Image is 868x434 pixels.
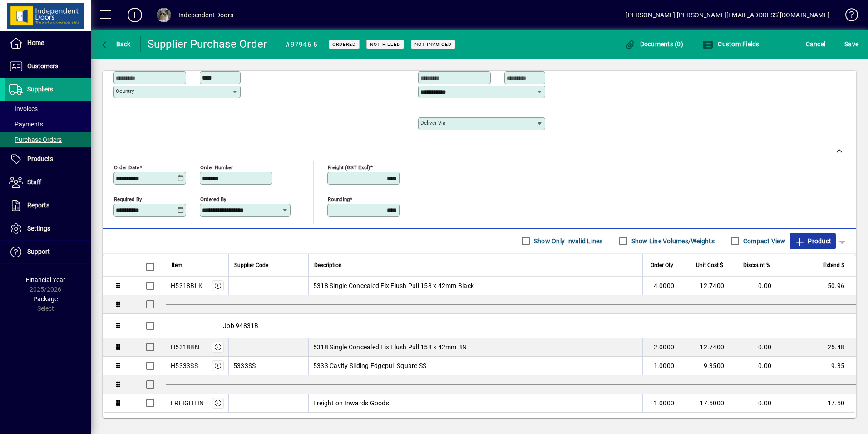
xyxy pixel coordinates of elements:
mat-label: Country [116,88,134,94]
td: 9.3500 [679,357,729,375]
button: Profile [149,7,178,23]
td: 1.0000 [642,394,679,412]
td: 4.0000 [642,277,679,295]
span: S [844,40,848,48]
a: Invoices [5,101,91,116]
a: Knowledge Base [838,2,857,31]
a: Staff [5,171,91,194]
mat-label: Deliver via [420,120,445,126]
span: Back [100,40,131,48]
a: Home [5,32,91,55]
td: 0.00 [729,338,776,357]
span: Product [794,234,831,248]
button: Documents (0) [622,36,686,52]
div: Job 94831B [166,314,856,338]
span: 5318 Single Concealed Fix Flush Pull 158 x 42mm Black [313,281,474,290]
span: Custom Fields [702,40,759,48]
button: Product [790,233,836,249]
td: 5333SS [228,357,308,375]
td: 17.5000 [679,394,729,412]
button: Save [842,36,861,52]
span: 5318 Single Concealed Fix Flush Pull 158 x 42mm BN [313,343,467,352]
span: Payments [9,121,43,128]
div: Supplier Purchase Order [148,37,267,51]
button: Cancel [804,36,828,52]
span: Unit Cost $ [696,260,723,270]
span: Customers [27,62,58,70]
app-page-header-button: Back [91,36,141,52]
mat-label: Order number [200,164,233,170]
a: Purchase Orders [5,132,91,147]
td: 50.96 [776,277,856,295]
td: 0.00 [729,357,776,375]
a: Products [5,148,91,171]
div: #97946-5 [286,37,317,52]
a: Payments [5,116,91,132]
a: Settings [5,217,91,240]
span: Not Invoiced [414,41,452,47]
span: Ordered [332,41,356,47]
span: Invoices [9,105,38,112]
td: 17.50 [776,394,856,412]
span: Order Qty [651,260,673,270]
td: 25.48 [776,338,856,357]
div: FREIGHTIN [171,399,204,408]
span: Cancel [806,37,826,51]
td: 2.0000 [642,338,679,357]
span: Supplier Code [234,260,268,270]
mat-label: Rounding [328,196,350,202]
span: Extend $ [823,260,844,270]
button: Back [98,36,133,52]
span: Staff [27,178,41,186]
div: [PERSON_NAME] [PERSON_NAME][EMAIL_ADDRESS][DOMAIN_NAME] [626,8,829,22]
span: Item [172,260,182,270]
span: ave [844,37,858,51]
span: Products [27,155,53,162]
div: H5318BN [171,343,199,352]
td: 0.00 [729,394,776,412]
td: 12.7400 [679,277,729,295]
td: 0.00 [729,277,776,295]
mat-label: Order date [114,164,139,170]
div: H5333SS [171,361,198,370]
label: Show Line Volumes/Weights [630,237,715,246]
label: Show Only Invalid Lines [532,237,603,246]
span: Discount % [743,260,770,270]
td: 12.7400 [679,338,729,357]
td: 1.0000 [642,357,679,375]
div: H5318BLK [171,281,202,290]
span: Documents (0) [624,40,683,48]
mat-label: Freight (GST excl) [328,164,370,170]
mat-label: Ordered by [200,196,226,202]
td: 9.35 [776,357,856,375]
span: 5333 Cavity Sliding Edgepull Square SS [313,361,427,370]
div: Independent Doors [178,8,233,22]
a: Support [5,241,91,263]
a: Reports [5,194,91,217]
button: Custom Fields [700,36,762,52]
button: Add [120,7,149,23]
span: Purchase Orders [9,136,62,143]
a: Customers [5,55,91,78]
span: Reports [27,202,49,209]
span: Support [27,248,50,255]
span: Financial Year [26,276,65,283]
span: Suppliers [27,86,53,93]
span: Description [314,260,342,270]
label: Compact View [741,237,785,246]
span: Freight on Inwards Goods [313,399,389,408]
mat-label: Required by [114,196,142,202]
span: Package [33,295,58,303]
span: Home [27,39,44,46]
span: Settings [27,225,50,232]
span: Not Filled [370,41,400,47]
